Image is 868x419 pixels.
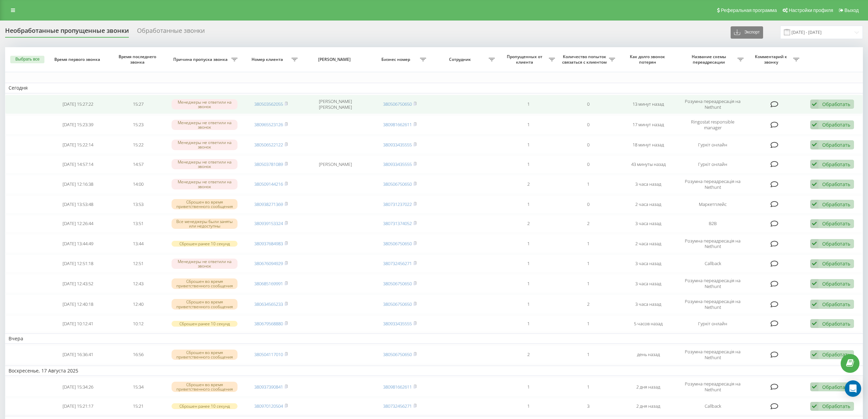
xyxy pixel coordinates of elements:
[383,220,412,226] a: 380731374052
[822,351,850,358] div: Обработать
[498,136,558,154] td: 1
[254,280,283,287] a: 380685169991
[48,215,108,233] td: [DATE] 12:26:44
[558,345,619,364] td: 1
[254,220,283,226] a: 380939153324
[5,27,129,38] div: Необработанные пропущенные звонки
[822,101,850,107] div: Обработать
[48,377,108,396] td: [DATE] 15:34:26
[822,260,850,267] div: Обработать
[254,240,283,247] a: 380937684983
[562,54,609,65] span: Количество попыток связаться с клиентом
[721,8,777,13] span: Реферальная программа
[619,398,679,415] td: 2 дня назад
[108,155,168,173] td: 14:57
[48,234,108,253] td: [DATE] 13:44:49
[48,136,108,154] td: [DATE] 15:22:14
[54,57,102,62] span: Время первого звонка
[822,121,850,128] div: Обработать
[558,254,619,273] td: 1
[172,140,238,150] div: Менеджеры не ответили на звонок
[254,320,283,327] a: 380679568880
[558,294,619,314] td: 2
[244,57,291,62] span: Номер клиента
[254,142,283,148] a: 380506522122
[822,220,850,227] div: Обработать
[383,384,412,390] a: 380981662611
[172,382,238,392] div: Сброшен во время приветственного сообщения
[619,294,679,314] td: 3 часа назад
[48,398,108,415] td: [DATE] 15:21:17
[498,195,558,213] td: 1
[108,315,168,332] td: 10:12
[108,377,168,396] td: 15:34
[498,155,558,173] td: 1
[48,115,108,134] td: [DATE] 15:23:39
[5,333,863,344] td: Вчера
[172,299,238,309] div: Сброшен во время приветственного сообщения
[383,260,412,266] a: 380732456271
[558,398,619,415] td: 3
[498,294,558,314] td: 1
[678,155,747,173] td: Гуркіт онлайн
[619,254,679,273] td: 3 часа назад
[502,54,549,65] span: Пропущенных от клиента
[498,377,558,396] td: 1
[822,181,850,187] div: Обработать
[822,240,850,247] div: Обработать
[172,403,238,409] div: Сброшен ранее 10 секунд
[5,83,863,93] td: Сегодня
[108,136,168,154] td: 15:22
[172,350,238,360] div: Сброшен во время приветственного сообщения
[172,57,231,62] span: Причина пропуска звонка
[678,234,747,253] td: Розумна переадресація на Nethunt
[678,294,747,314] td: Розумна переадресація на Nethunt
[619,377,679,396] td: 2 дня назад
[254,384,283,390] a: 380937390841
[498,315,558,332] td: 1
[383,280,412,287] a: 380506750650
[48,195,108,213] td: [DATE] 13:53:48
[498,115,558,134] td: 1
[498,234,558,253] td: 1
[822,384,850,390] div: Обработать
[108,294,168,314] td: 12:40
[254,301,283,307] a: 380634565233
[108,115,168,134] td: 15:23
[383,142,412,148] a: 380933435555
[498,95,558,114] td: 1
[108,175,168,194] td: 14:00
[172,120,238,130] div: Менеджеры не ответили на звонок
[624,54,672,65] span: Как долго звонок потерян
[682,54,737,65] span: Название схемы переадресации
[558,136,619,154] td: 0
[822,142,850,148] div: Обработать
[48,315,108,332] td: [DATE] 10:12:41
[558,234,619,253] td: 1
[254,351,283,357] a: 380504117010
[254,403,283,409] a: 380970120504
[498,175,558,194] td: 2
[619,234,679,253] td: 2 часа назад
[619,136,679,154] td: 18 минут назад
[108,215,168,233] td: 13:51
[678,175,747,194] td: Розумна переадресація на Nethunt
[254,201,283,207] a: 380938271369
[619,195,679,213] td: 2 часа назад
[48,254,108,273] td: [DATE] 12:51:18
[498,398,558,415] td: 1
[558,215,619,233] td: 2
[373,57,420,62] span: Бизнес номер
[48,345,108,364] td: [DATE] 16:36:41
[678,195,747,213] td: Маркетплейс
[254,181,283,187] a: 380509144216
[172,278,238,289] div: Сброшен во время приветственного сообщения
[731,26,763,39] button: Экспорт
[108,234,168,253] td: 13:44
[383,181,412,187] a: 380506750650
[172,179,238,189] div: Менеджеры не ответили на звонок
[789,8,833,13] span: Настройки профиля
[172,241,238,247] div: Сброшен ранее 10 секунд
[383,351,412,357] a: 380506750650
[383,101,412,107] a: 380506750650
